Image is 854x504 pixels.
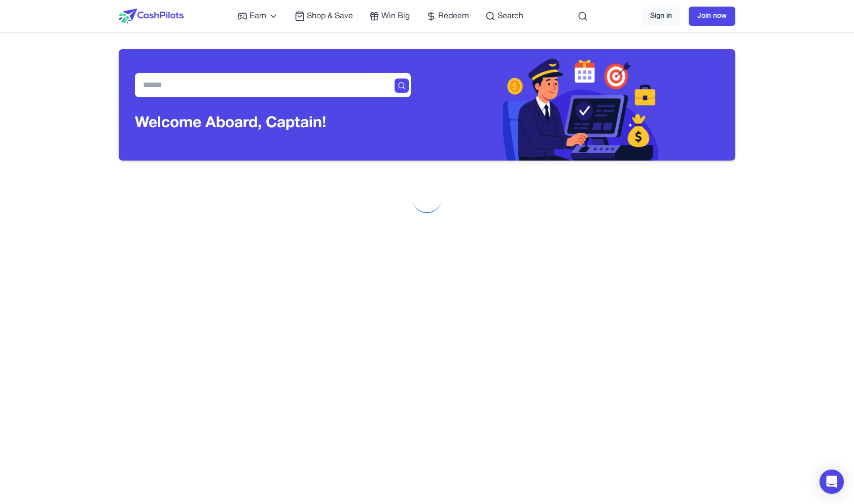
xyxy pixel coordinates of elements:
a: Join now [689,7,735,26]
span: Search [497,10,523,22]
a: Sign in [642,7,681,26]
span: Win Big [381,10,410,22]
a: Earn [237,10,278,22]
h3: Welcome Aboard, Captain ! [135,114,326,133]
img: CashPilots Logo [119,9,184,24]
span: Shop & Save [307,10,353,22]
span: Earn [250,10,266,22]
div: Open Intercom Messenger [820,470,844,494]
img: Header decoration [503,49,659,161]
a: Win Big [369,10,410,22]
a: Redeem [426,10,469,22]
a: Shop & Save [295,10,353,22]
span: Redeem [438,10,469,22]
a: Search [485,10,523,22]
